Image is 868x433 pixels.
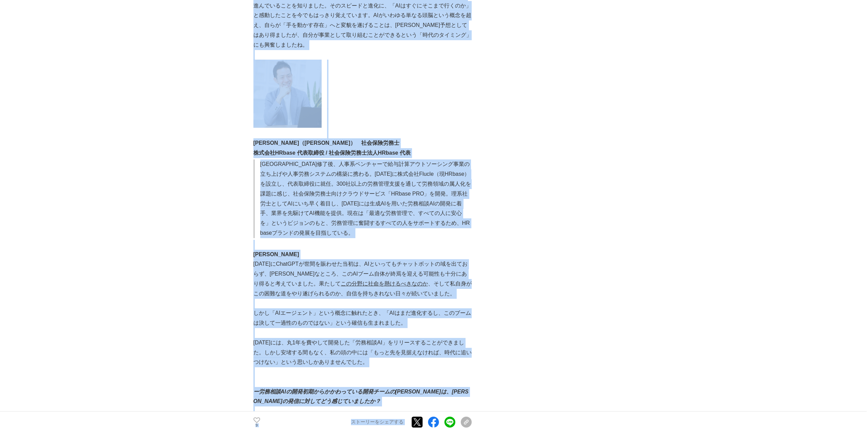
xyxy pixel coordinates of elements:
img: thumbnail_ad6612f0-70e2-11f0-a8de-8b97fb7c64d1.png [253,60,322,128]
u: この分野に社命を懸けるべきなのか [341,281,428,287]
p: ストーリーをシェアする [351,419,403,426]
strong: [PERSON_NAME]（[PERSON_NAME]） 社会保険労務士 [253,140,399,146]
p: [GEOGRAPHIC_DATA]修了後、人事系ベンチャーで給与計算アウトソーシング事業の立ち上げや人事労務システムの構築に携わる。[DATE]に株式会社Flucle（現HRbase）を設立し、... [260,159,472,238]
p: [DATE]にChatGPTが世間を賑わせた当初は、AIといってもチャットボットの域を出ておらず、[PERSON_NAME]なところ、このAIブーム自体が終焉を迎える可能性も十分にあり得ると考え... [253,259,472,298]
strong: [PERSON_NAME] [253,251,299,257]
p: 9 [253,424,260,427]
p: しかし「AIエージェント」という概念に触れたとき、「AIはまだ進化するし、このブームは決して一過性のものではない」という確信も生まれました。 [253,308,472,328]
em: ー労務相談AIの開発初期からかかわっている開発チームの[PERSON_NAME]は、[PERSON_NAME]の発信に対してどう感じていましたか？ [253,389,469,404]
p: [DATE]には、丸1年を費やして開発した「労務相談AI」をリリースすることができました。しかし安堵する間もなく、私の頭の中には「もっと先を見据えなければ、時代に追いつけない」という思いしかあり... [253,338,472,367]
strong: 株式会社HRbase 代表取締役 / 社会保険労務士法人HRbase 代表 [253,150,411,156]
